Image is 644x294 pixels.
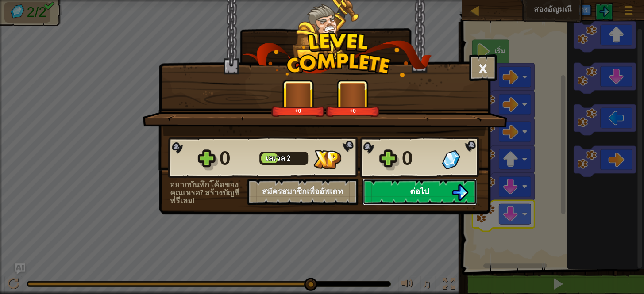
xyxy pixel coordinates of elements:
button: สมัครสมาชิกเพื่ออัพเดท [247,179,358,205]
div: 0 [220,144,254,172]
img: อัญมณีที่ได้มา [442,150,460,169]
button: × [469,54,497,81]
span: เลเวล [266,153,287,164]
div: 0 [402,144,436,172]
div: +0 [273,107,323,114]
img: ต่อไป [451,184,468,201]
div: อยากบันทึกโค้ดของคุณเหรอ? สร้างบัญชีฟรีเลย! [170,181,247,205]
button: ต่อไป [362,179,477,205]
img: level_complete.png [242,33,432,77]
div: +0 [328,107,378,114]
span: 2 [287,153,290,164]
img: XP ที่ได้รับ [313,150,341,169]
span: ต่อไป [410,186,429,197]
